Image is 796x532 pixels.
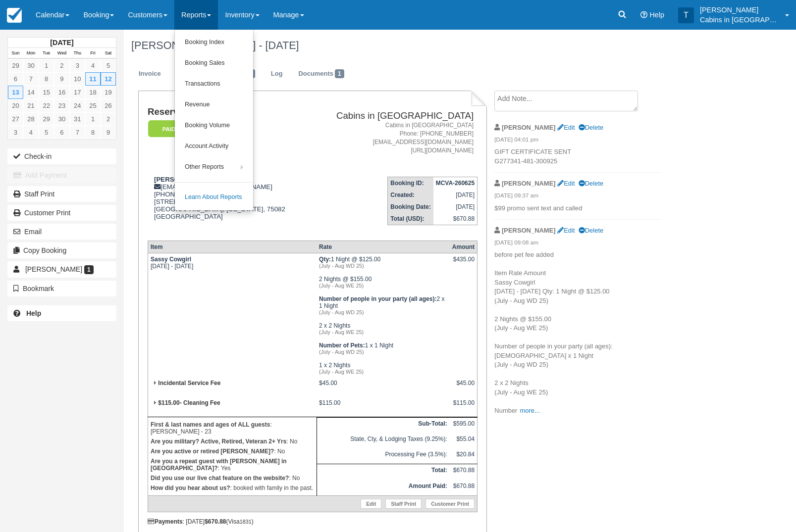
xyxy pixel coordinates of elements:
[175,74,253,95] a: Transactions
[175,95,253,115] a: Revenue
[174,30,254,211] ul: Reports
[175,187,253,208] a: Learn About Reports
[175,115,253,136] a: Booking Volume
[175,32,253,53] a: Booking Index
[175,157,253,178] a: Other Reports
[175,53,253,74] a: Booking Sales
[175,136,253,157] a: Account Activity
